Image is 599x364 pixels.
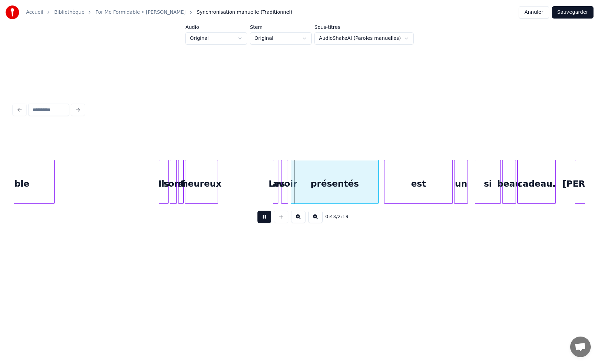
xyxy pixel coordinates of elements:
[552,6,594,19] button: Sauvegarder
[5,5,19,19] img: youka
[26,9,292,16] nav: breadcrumb
[250,25,312,30] label: Stem
[95,9,186,16] a: For Me Formidable • [PERSON_NAME]
[570,337,591,357] div: Ouvrir le chat
[314,25,413,30] label: Sous-titres
[325,213,342,220] div: /
[185,25,247,30] label: Audio
[338,213,348,220] span: 2:19
[325,213,336,220] span: 0:43
[519,6,549,19] button: Annuler
[26,9,43,16] a: Accueil
[197,9,292,16] span: Synchronisation manuelle (Traditionnel)
[54,9,84,16] a: Bibliothèque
